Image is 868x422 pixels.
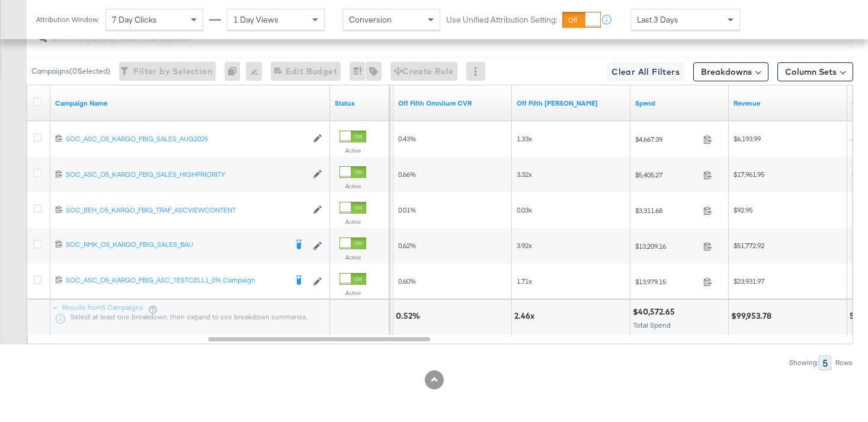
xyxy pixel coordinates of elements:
[398,134,416,143] span: 0.43%
[66,205,307,215] a: SOC_BEH_O5_KARGO_FBIG_TRAF_ASCVIEWCONTENT
[734,241,764,250] span: $51,772.92
[31,66,110,77] div: Campaigns ( 0 Selected)
[517,99,626,108] a: 9/20 Update
[633,306,678,318] div: $40,572.65
[36,15,100,24] div: Attribution Window:
[398,170,416,179] span: 0.66%
[339,218,366,226] label: Active
[339,182,366,190] label: Active
[734,205,752,214] span: $92.95
[339,289,366,297] label: Active
[66,240,286,252] a: SOC_RMK_O5_KARGO_FBIG_SALES_BAU
[349,14,392,25] span: Conversion
[635,135,699,144] span: $4,667.39
[734,170,764,179] span: $17,961.95
[777,62,853,81] button: Column Sets
[734,134,761,143] span: $6,193.99
[635,99,724,108] a: The total amount spent to date.
[514,310,538,322] div: 2.46x
[335,99,385,108] a: Shows the current state of your Ad Campaign.
[517,241,532,250] span: 3.92x
[396,310,424,322] div: 0.52%
[635,170,699,179] span: $5,405.27
[693,62,768,81] button: Breakdowns
[635,206,699,215] span: $3,311.68
[517,170,532,179] span: 3.32x
[233,14,278,25] span: 1 Day Views
[517,277,532,285] span: 1.71x
[819,356,831,370] div: 5
[339,253,366,261] label: Active
[446,14,558,26] label: Use Unified Attribution Setting:
[835,358,853,367] div: Rows
[734,99,843,108] a: Omniture Revenue
[635,277,699,286] span: $13,979.15
[517,134,532,143] span: 1.33x
[607,62,684,81] button: Clear All Filters
[850,310,866,322] div: 573
[635,242,699,250] span: $13,209.16
[225,62,246,81] div: 0
[398,99,507,108] a: 9/20 Update
[398,277,416,285] span: 0.60%
[633,321,671,329] span: Total Spend
[789,358,819,367] div: Showing:
[66,275,286,287] a: SOC_ASC_O5_KARGO_FBIG_ASC_TESTCELL1_0% Campaign
[731,310,775,322] div: $99,953.78
[66,134,307,144] a: SOC_ASC_O5_KARGO_FBIG_SALES_AUG2025
[66,170,307,180] a: SOC_ASC_O5_KARGO_FBIG_SALES_HIGHPRIORITY
[66,275,286,285] div: SOC_ASC_O5_KARGO_FBIG_ASC_TESTCELL1_0% Campaign
[112,14,157,25] span: 7 Day Clicks
[398,205,416,214] span: 0.01%
[611,65,680,80] span: Clear All Filters
[734,277,764,285] span: $23,931.97
[637,14,678,25] span: Last 3 Days
[339,147,366,154] label: Active
[398,241,416,250] span: 0.62%
[55,99,325,108] a: Your campaign name.
[66,240,286,249] div: SOC_RMK_O5_KARGO_FBIG_SALES_BAU
[517,205,532,214] span: 0.03x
